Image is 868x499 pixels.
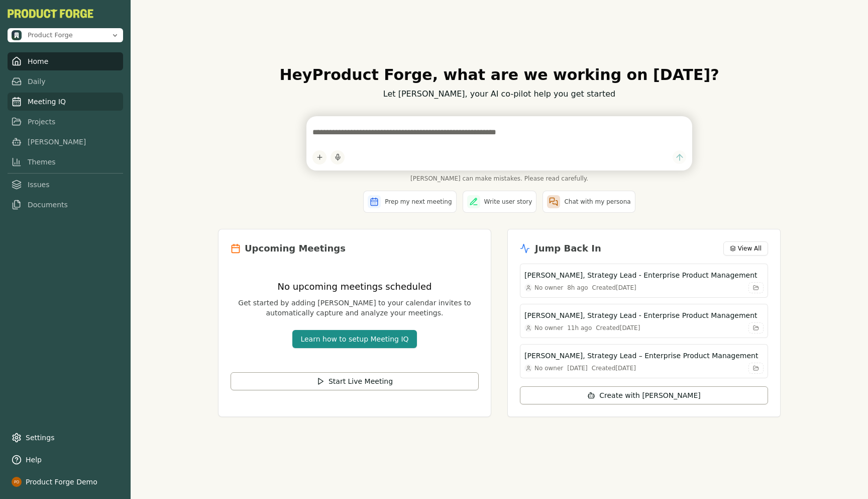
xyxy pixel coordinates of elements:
img: Product Forge [12,30,22,40]
button: PF-Logo [8,9,93,18]
span: No owner [534,324,563,332]
button: Open organization switcher [8,28,123,42]
button: Write user story [463,191,537,213]
span: Start Live Meeting [329,376,393,386]
h2: Jump Back In [535,241,601,256]
a: Issues [8,176,123,194]
a: Documents [8,196,123,214]
div: 11h ago [567,324,592,332]
button: Help [8,451,123,469]
button: Start Live Meeting [231,372,479,390]
h1: Hey Product Forge , what are we working on [DATE]? [218,66,781,84]
span: Create with [PERSON_NAME] [599,390,700,400]
button: Send message [673,150,686,164]
button: View All [723,241,768,256]
span: Chat with my persona [564,198,630,206]
span: No owner [534,284,563,292]
h3: [PERSON_NAME], Strategy Lead – Enterprise Product Management [524,351,758,361]
h3: No upcoming meetings scheduled [231,280,479,294]
span: [PERSON_NAME] can make mistakes. Please read carefully. [306,175,692,183]
span: No owner [534,364,563,372]
button: Prep my next meeting [363,191,456,213]
span: Write user story [484,198,532,206]
button: Create with [PERSON_NAME] [520,386,768,404]
div: [DATE] [567,364,588,372]
h2: Upcoming Meetings [245,241,346,256]
p: Get started by adding [PERSON_NAME] to your calendar invites to automatically capture and analyze... [231,298,479,318]
button: Product Forge Demo [8,473,123,491]
img: Product Forge [8,9,93,18]
h3: [PERSON_NAME], Strategy Lead - Enterprise Product Management [524,270,757,280]
a: [PERSON_NAME] [8,133,123,151]
a: Projects [8,113,123,131]
button: Chat with my persona [542,191,635,213]
a: Settings [8,429,123,447]
div: 8h ago [567,284,588,292]
a: Daily [8,72,123,91]
div: Created [DATE] [596,324,640,332]
p: Let [PERSON_NAME], your AI co-pilot help you get started [218,88,781,100]
span: Product Forge [28,31,73,40]
a: Meeting IQ [8,93,123,111]
img: profile [12,477,22,487]
div: Created [DATE] [592,284,636,292]
h3: [PERSON_NAME], Strategy Lead - Enterprise Product Management [524,310,757,320]
span: View All [738,244,762,253]
a: Themes [8,153,123,171]
button: Learn how to setup Meeting IQ [292,330,416,348]
button: Start dictation [331,150,345,164]
div: Created [DATE] [592,364,636,372]
a: Home [8,52,123,70]
button: Add content to chat [312,150,327,164]
span: Prep my next meeting [385,198,452,206]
